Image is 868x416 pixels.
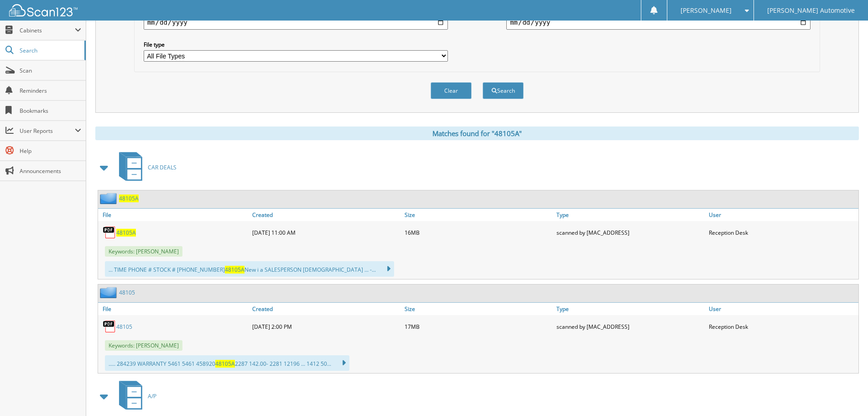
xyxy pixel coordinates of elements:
img: scan123-logo-white.svg [9,4,78,16]
span: Keywords: [PERSON_NAME] [105,246,182,257]
input: end [506,15,811,30]
span: Announcements [20,167,81,175]
img: PDF.png [103,320,116,333]
a: File [98,209,250,221]
span: Help [20,147,81,155]
a: CAR DEALS [114,149,177,185]
span: Keywords: [PERSON_NAME] [105,340,182,351]
span: Reminders [20,87,81,95]
img: folder2.png [100,287,119,298]
a: File [98,303,250,315]
span: Scan [20,67,81,74]
div: scanned by [MAC_ADDRESS] [554,317,706,336]
div: 17MB [402,317,554,336]
a: Created [250,303,402,315]
img: PDF.png [103,226,116,239]
div: [DATE] 2:00 PM [250,317,402,336]
a: Created [250,209,402,221]
a: Size [402,303,554,315]
span: [PERSON_NAME] Automotive [767,8,855,13]
div: Reception Desk [707,223,858,242]
div: 16MB [402,223,554,242]
a: 48105A [116,229,136,237]
a: Type [554,303,706,315]
span: 48105A [225,266,244,274]
a: 48105 [119,289,135,296]
a: Type [554,209,706,221]
input: start [144,15,448,30]
div: [DATE] 11:00 AM [250,223,402,242]
div: ... TIME PHONE # STOCK # [PHONE_NUMBER] New i a SALESPERSON [DEMOGRAPHIC_DATA] ... -... [105,261,394,277]
iframe: Chat Widget [822,372,868,416]
span: A/P [148,392,156,400]
div: Reception Desk [707,317,858,336]
span: [PERSON_NAME] [681,8,732,13]
span: Bookmarks [20,107,81,115]
a: 48105 [116,323,132,331]
a: User [707,209,858,221]
a: 48105A [119,195,139,202]
label: File type [144,41,448,48]
span: CAR DEALS [148,163,177,171]
span: Search [20,47,80,54]
span: 48105A [215,360,235,368]
a: A/P [114,378,156,414]
img: folder2.png [100,193,119,204]
a: Size [402,209,554,221]
button: Search [483,82,524,99]
div: ..... 284239 WARRANTY 5461 5461 458920 2287 142.00- 2281 12196 ... 1412 50... [105,355,349,371]
span: User Reports [20,127,75,135]
div: scanned by [MAC_ADDRESS] [554,223,706,242]
div: Matches found for "48105A" [95,126,859,140]
a: User [707,303,858,315]
span: Cabinets [20,26,75,34]
button: Clear [431,82,472,99]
